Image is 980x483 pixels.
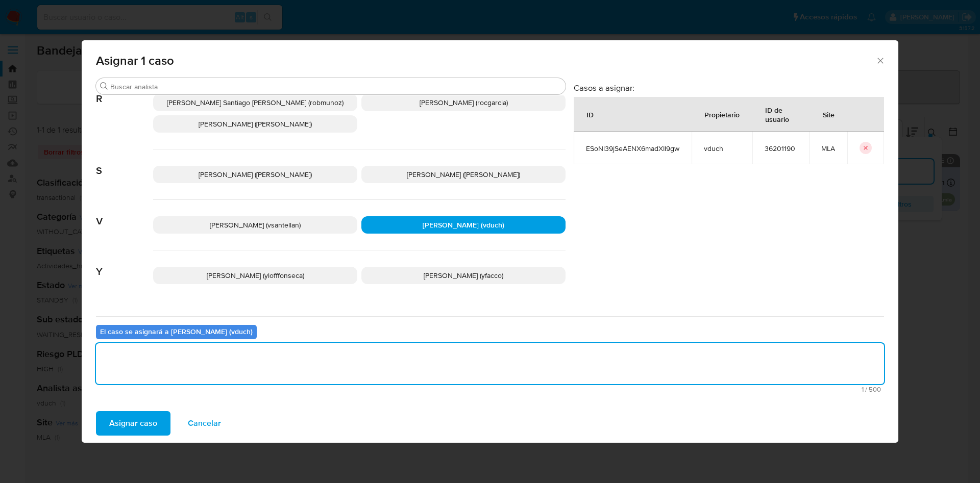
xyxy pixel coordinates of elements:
button: Cerrar ventana [875,56,885,65]
button: icon-button [860,142,872,154]
div: ID [574,102,606,126]
input: Buscar analista [110,82,561,91]
span: [PERSON_NAME] (vduch) [423,220,504,230]
span: [PERSON_NAME] (ylofffonseca) [207,270,304,281]
span: Asignar 1 caso [96,55,875,67]
span: [PERSON_NAME] Santiago [PERSON_NAME] (robmunoz) [167,97,344,108]
button: Asignar caso [96,411,170,436]
span: 36201190 [765,144,797,153]
div: [PERSON_NAME] ([PERSON_NAME]) [361,166,566,183]
div: [PERSON_NAME] (vduch) [361,216,566,234]
span: V [96,200,153,227]
b: El caso se asignará a [PERSON_NAME] (vduch) [100,326,253,337]
div: Propietario [692,102,752,126]
div: assign-modal [82,40,898,443]
div: [PERSON_NAME] (vsantellan) [153,216,357,234]
span: Y [96,250,153,278]
span: [PERSON_NAME] (rocgarcia) [420,97,508,108]
div: ID de usuario [753,97,808,131]
div: [PERSON_NAME] (ylofffonseca) [153,267,357,284]
button: Cancelar [175,411,234,436]
span: ESoNl39jSeAENX6madXIl9gw [586,144,679,153]
div: [PERSON_NAME] (rocgarcia) [361,94,566,111]
span: S [96,149,153,177]
span: Cancelar [188,412,221,435]
div: Site [811,102,847,126]
div: [PERSON_NAME] Santiago [PERSON_NAME] (robmunoz) [153,94,357,111]
span: [PERSON_NAME] ([PERSON_NAME]) [407,169,520,180]
span: [PERSON_NAME] (yfacco) [424,270,503,281]
span: Máximo 500 caracteres [99,386,881,393]
button: Buscar [100,82,108,90]
span: vduch [704,144,740,153]
span: Asignar caso [109,412,157,435]
span: MLA [821,144,835,153]
h3: Casos a asignar: [574,83,884,93]
div: [PERSON_NAME] ([PERSON_NAME]) [153,166,357,183]
div: [PERSON_NAME] ([PERSON_NAME]) [153,115,357,133]
span: [PERSON_NAME] ([PERSON_NAME]) [199,169,312,180]
div: [PERSON_NAME] (yfacco) [361,267,566,284]
span: [PERSON_NAME] ([PERSON_NAME]) [199,119,312,129]
span: [PERSON_NAME] (vsantellan) [210,220,301,230]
